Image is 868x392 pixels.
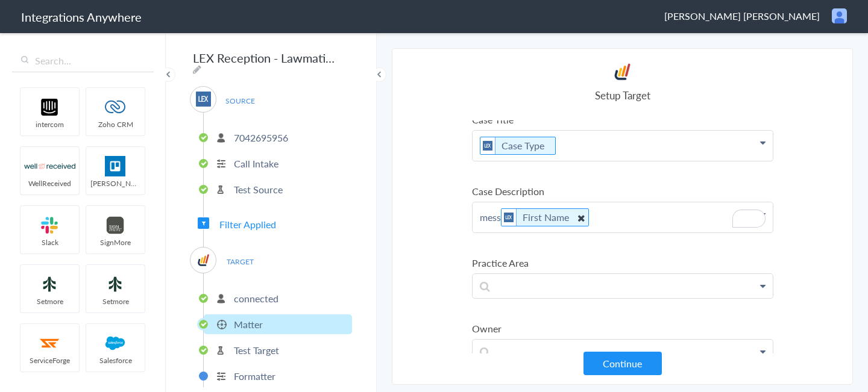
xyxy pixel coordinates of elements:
[664,9,820,23] span: [PERSON_NAME] [PERSON_NAME]
[90,333,141,353] img: salesforce-logo.svg
[24,156,75,176] img: wr-logo.svg
[473,202,773,232] p: To enrich screen reader interactions, please activate Accessibility in Grammarly extension settings
[20,237,79,247] span: Slack
[234,369,275,383] p: Formatter
[90,274,141,294] img: setmoreNew.jpg
[86,119,145,129] span: Zoho CRM
[612,61,633,82] img: Lawmatics.jpg
[832,8,847,23] img: user.png
[472,184,773,198] label: Case Description
[472,322,773,335] label: Owner
[472,256,773,270] label: Practice Area
[12,49,154,72] input: Search...
[234,157,278,170] p: Call Intake
[24,274,75,294] img: setmoreNew.jpg
[20,296,79,306] span: Setmore
[90,156,141,176] img: trello.png
[90,97,141,117] img: zoho-logo.svg
[234,182,283,196] p: Test Source
[86,296,145,306] span: Setmore
[21,8,142,25] h1: Integrations Anywhere
[583,352,662,375] button: Continue
[20,178,79,188] span: WellReceived
[234,317,263,331] p: Matter
[219,217,276,231] span: Filter Applied
[20,119,79,129] span: intercom
[20,355,79,366] span: ServiceForge
[480,137,495,154] img: lex-app-logo.svg
[234,131,288,145] p: 7042695956
[90,215,141,235] img: signmore-logo.png
[86,237,145,247] span: SignMore
[523,210,569,224] a: First Name
[24,97,75,117] img: intercom-logo.svg
[24,215,75,235] img: slack-logo.svg
[24,333,75,353] img: serviceforge-icon.png
[502,209,517,226] img: lex-app-logo.svg
[86,355,145,366] span: Salesforce
[196,252,211,267] img: Lawmatics.jpg
[217,254,263,270] span: TARGET
[234,343,279,357] p: Test Target
[480,137,556,155] li: Case Type
[217,93,263,109] span: SOURCE
[86,178,145,188] span: [PERSON_NAME]
[234,291,278,305] p: connected
[472,88,773,102] h4: Setup Target
[196,92,211,107] img: lex-app-logo.svg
